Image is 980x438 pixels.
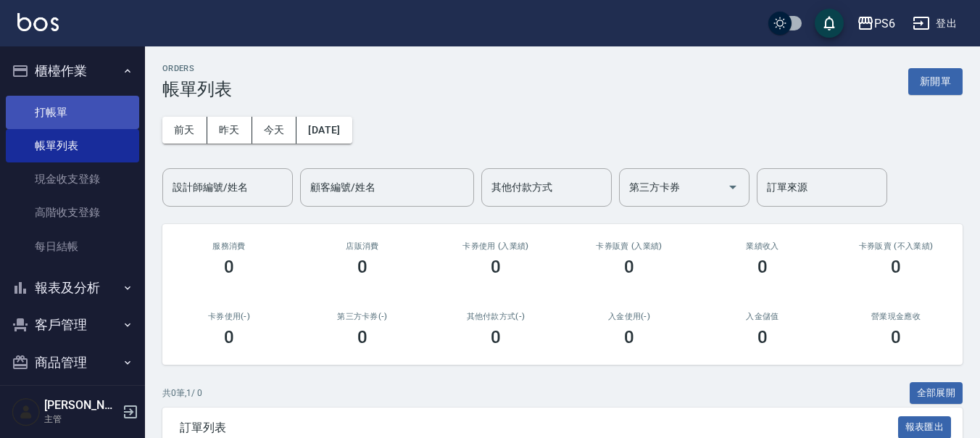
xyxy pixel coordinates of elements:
[6,306,139,344] button: 客戶管理
[6,230,139,263] a: 每日結帳
[624,257,634,277] h3: 0
[447,312,545,321] h2: 其他付款方式(-)
[6,162,139,196] a: 現金收支登錄
[162,64,232,73] h2: ORDERS
[491,257,501,277] h3: 0
[447,241,545,251] h2: 卡券使用 (入業績)
[313,241,412,251] h2: 店販消費
[908,68,963,95] button: 新開單
[847,312,945,321] h2: 營業現金應收
[874,15,895,33] div: PS6
[224,327,234,347] h3: 0
[891,257,901,277] h3: 0
[12,397,41,426] img: Person
[624,327,634,347] h3: 0
[910,382,963,405] button: 全部展開
[207,117,252,144] button: 昨天
[757,257,768,277] h3: 0
[180,421,898,435] span: 訂單列表
[6,269,139,307] button: 報表及分析
[580,241,678,251] h2: 卡券販賣 (入業績)
[815,9,844,38] button: save
[44,413,118,426] p: 主管
[357,327,367,347] h3: 0
[898,420,952,434] a: 報表匯出
[6,96,139,129] a: 打帳單
[357,257,367,277] h3: 0
[907,10,963,37] button: 登出
[580,312,678,321] h2: 入金使用(-)
[847,241,945,251] h2: 卡券販賣 (不入業績)
[180,241,278,251] h3: 服務消費
[313,312,412,321] h2: 第三方卡券(-)
[6,52,139,90] button: 櫃檯作業
[6,344,139,381] button: 商品管理
[17,13,59,31] img: Logo
[224,257,234,277] h3: 0
[296,117,352,144] button: [DATE]
[180,312,278,321] h2: 卡券使用(-)
[6,196,139,229] a: 高階收支登錄
[162,117,207,144] button: 前天
[891,327,901,347] h3: 0
[713,241,812,251] h2: 業績收入
[491,327,501,347] h3: 0
[6,129,139,162] a: 帳單列表
[757,327,768,347] h3: 0
[44,398,118,413] h5: [PERSON_NAME]
[851,9,901,38] button: PS6
[252,117,297,144] button: 今天
[721,175,744,199] button: Open
[162,387,202,400] p: 共 0 筆, 1 / 0
[908,74,963,88] a: 新開單
[713,312,812,321] h2: 入金儲值
[162,79,232,99] h3: 帳單列表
